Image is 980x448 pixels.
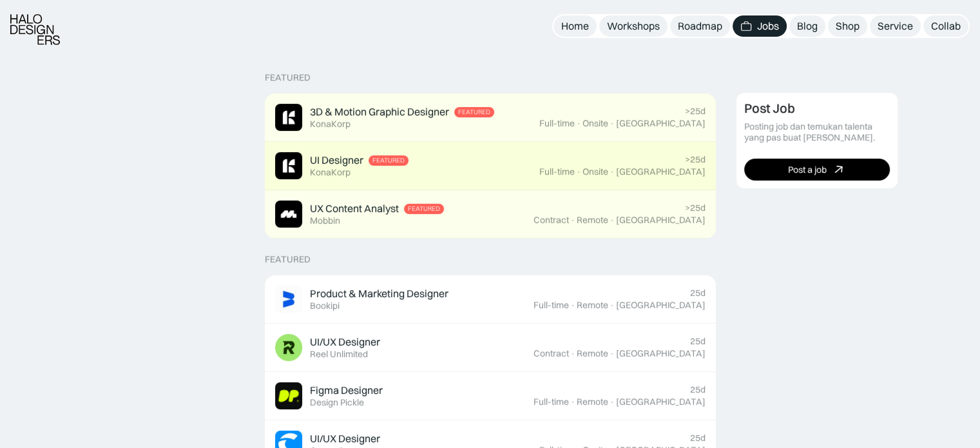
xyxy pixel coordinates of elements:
[265,142,716,190] a: Job ImageUI DesignerFeaturedKonaKorp>25dFull-time·Onsite·[GEOGRAPHIC_DATA]
[685,202,706,213] div: >25d
[685,154,706,165] div: >25d
[678,19,722,33] div: Roadmap
[670,15,730,37] a: Roadmap
[610,300,615,311] div: ·
[610,215,615,226] div: ·
[310,287,448,300] div: Product & Marketing Designer
[577,396,608,407] div: Remote
[577,215,608,226] div: Remote
[310,153,363,167] div: UI Designer
[275,382,302,409] img: Job Image
[310,119,351,130] div: KonaKorp
[616,348,706,359] div: [GEOGRAPHIC_DATA]
[265,254,311,265] div: Featured
[744,121,890,143] div: Posting job dan temukan talenta yang pas buat [PERSON_NAME].
[533,300,569,311] div: Full-time
[610,118,615,129] div: ·
[610,166,615,177] div: ·
[275,334,302,361] img: Job Image
[616,300,706,311] div: [GEOGRAPHIC_DATA]
[828,15,867,37] a: Shop
[788,164,827,175] div: Post a job
[577,300,608,311] div: Remote
[607,19,660,33] div: Workshops
[616,215,706,226] div: [GEOGRAPHIC_DATA]
[570,396,575,407] div: ·
[265,190,716,239] a: Job ImageUX Content AnalystFeaturedMobbin>25dContract·Remote·[GEOGRAPHIC_DATA]
[458,108,490,116] div: Featured
[757,19,779,33] div: Jobs
[275,104,302,131] img: Job Image
[310,167,351,178] div: KonaKorp
[733,15,787,37] a: Jobs
[744,159,890,180] a: Post a job
[577,348,608,359] div: Remote
[310,105,449,119] div: 3D & Motion Graphic Designer
[789,15,825,37] a: Blog
[310,349,368,360] div: Reel Unlimited
[310,432,380,445] div: UI/UX Designer
[878,19,913,33] div: Service
[265,72,311,83] div: Featured
[310,300,340,311] div: Bookipi
[744,101,795,116] div: Post Job
[561,19,589,33] div: Home
[576,166,581,177] div: ·
[685,106,706,117] div: >25d
[310,202,399,215] div: UX Content Analyst
[582,166,608,177] div: Onsite
[570,300,575,311] div: ·
[372,157,405,164] div: Featured
[310,397,364,408] div: Design Pickle
[610,348,615,359] div: ·
[923,15,968,37] a: Collab
[539,166,575,177] div: Full-time
[570,215,575,226] div: ·
[582,118,608,129] div: Onsite
[690,384,706,395] div: 25d
[265,324,716,372] a: Job ImageUI/UX DesignerReel Unlimited25dContract·Remote·[GEOGRAPHIC_DATA]
[836,19,860,33] div: Shop
[265,372,716,420] a: Job ImageFigma DesignerDesign Pickle25dFull-time·Remote·[GEOGRAPHIC_DATA]
[310,215,340,226] div: Mobbin
[610,396,615,407] div: ·
[275,200,302,228] img: Job Image
[616,396,706,407] div: [GEOGRAPHIC_DATA]
[408,205,440,213] div: Featured
[533,215,569,226] div: Contract
[310,384,383,397] div: Figma Designer
[265,275,716,324] a: Job ImageProduct & Marketing DesignerBookipi25dFull-time·Remote·[GEOGRAPHIC_DATA]
[599,15,668,37] a: Workshops
[616,118,706,129] div: [GEOGRAPHIC_DATA]
[310,335,380,349] div: UI/UX Designer
[570,348,575,359] div: ·
[265,93,716,142] a: Job Image3D & Motion Graphic DesignerFeaturedKonaKorp>25dFull-time·Onsite·[GEOGRAPHIC_DATA]
[533,348,569,359] div: Contract
[870,15,921,37] a: Service
[539,118,575,129] div: Full-time
[690,336,706,347] div: 25d
[690,433,706,443] div: 25d
[533,396,569,407] div: Full-time
[576,118,581,129] div: ·
[275,286,302,313] img: Job Image
[553,15,597,37] a: Home
[616,166,706,177] div: [GEOGRAPHIC_DATA]
[931,19,961,33] div: Collab
[275,152,302,179] img: Job Image
[690,287,706,298] div: 25d
[797,19,818,33] div: Blog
